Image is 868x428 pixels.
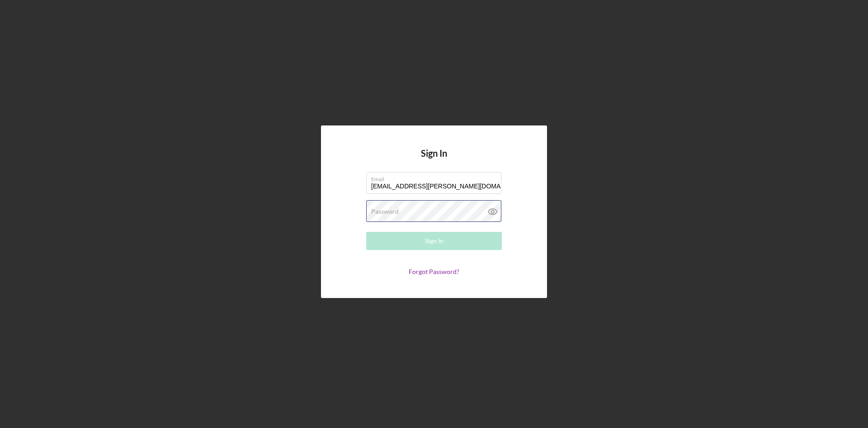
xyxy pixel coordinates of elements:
[366,232,502,250] button: Sign In
[371,173,501,183] label: Email
[371,208,399,215] label: Password
[421,148,447,172] h4: Sign In
[409,268,459,275] a: Forgot Password?
[425,232,443,250] div: Sign In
